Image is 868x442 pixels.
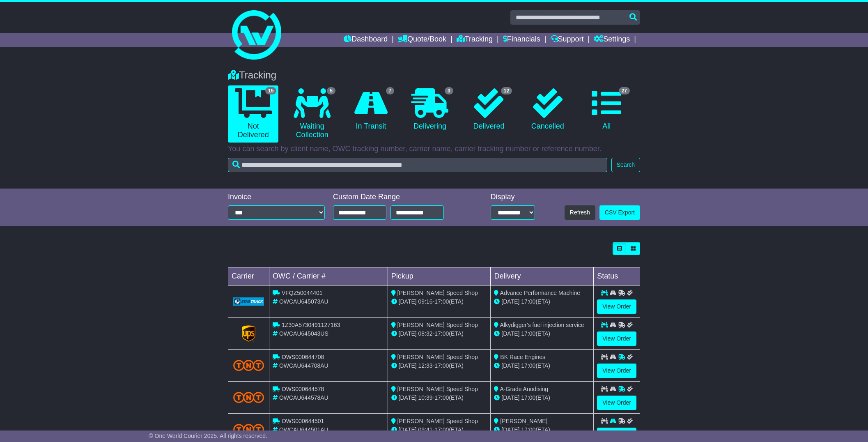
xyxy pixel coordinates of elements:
[434,362,449,369] span: 17:00
[418,394,433,401] span: 10:39
[388,267,491,285] td: Pickup
[434,426,449,433] span: 17:00
[282,322,340,328] span: 1Z30A5730491127163
[418,330,433,337] span: 08:32
[500,354,545,360] span: BK Race Engines
[399,298,417,305] span: [DATE]
[503,33,540,47] a: Financials
[282,290,323,296] span: VFQZ50044401
[399,426,417,433] span: [DATE]
[418,362,433,369] span: 12:33
[279,330,328,337] span: OWCAU645043US
[404,85,455,134] a: 3 Delivering
[501,362,519,369] span: [DATE]
[501,87,512,94] span: 12
[434,298,449,305] span: 17:00
[399,330,417,337] span: [DATE]
[494,394,590,402] div: (ETA)
[344,33,388,47] a: Dashboard
[597,396,636,410] a: View Order
[399,394,417,401] span: [DATE]
[282,386,324,392] span: OWS000644578
[233,392,264,403] img: TNT_Domestic.png
[500,418,547,424] span: [PERSON_NAME]
[242,325,256,342] img: GetCarrierServiceLogo
[279,362,328,369] span: OWCAU644708AU
[397,418,478,424] span: [PERSON_NAME] Speed Shop
[597,428,636,442] a: View Order
[581,85,632,134] a: 27 All
[397,354,478,360] span: [PERSON_NAME] Speed Shop
[418,426,433,433] span: 09:41
[597,331,636,346] a: View Order
[333,193,465,202] div: Custom Date Range
[228,85,278,143] a: 15 Not Delivered
[398,33,446,47] a: Quote/Book
[500,386,549,392] span: A-Grade Anodising
[287,85,337,143] a: 5 Waiting Collection
[228,267,269,285] td: Carrier
[391,297,487,306] div: - (ETA)
[279,394,328,401] span: OWCAU644578AU
[464,85,514,134] a: 12 Delivered
[522,85,573,134] a: Cancelled
[399,362,417,369] span: [DATE]
[265,87,276,94] span: 15
[597,299,636,314] a: View Order
[494,361,590,370] div: (ETA)
[491,193,535,202] div: Display
[521,362,535,369] span: 17:00
[619,87,630,94] span: 27
[445,87,453,94] span: 3
[521,298,535,305] span: 17:00
[500,322,584,328] span: Alkydigger's fuel injection service
[501,394,519,401] span: [DATE]
[391,394,487,402] div: - (ETA)
[391,329,487,338] div: - (ETA)
[397,386,478,392] span: [PERSON_NAME] Speed Shop
[551,33,584,47] a: Support
[611,158,640,172] button: Search
[386,87,395,94] span: 7
[397,322,478,328] span: [PERSON_NAME] Speed Shop
[521,330,535,337] span: 17:00
[494,329,590,338] div: (ETA)
[228,145,640,154] p: You can search by client name, OWC tracking number, carrier name, carrier tracking number or refe...
[594,267,640,285] td: Status
[418,298,433,305] span: 09:16
[594,33,630,47] a: Settings
[233,297,264,306] img: GetCarrierServiceLogo
[501,298,519,305] span: [DATE]
[434,330,449,337] span: 17:00
[565,205,595,220] button: Refresh
[501,330,519,337] span: [DATE]
[233,360,264,371] img: TNT_Domestic.png
[346,85,396,134] a: 7 In Transit
[269,267,388,285] td: OWC / Carrier #
[282,418,324,424] span: OWS000644501
[521,394,535,401] span: 17:00
[494,426,590,434] div: (ETA)
[434,394,449,401] span: 17:00
[279,298,328,305] span: OWCAU645073AU
[500,290,580,296] span: Advance Performance Machine
[501,426,519,433] span: [DATE]
[457,33,493,47] a: Tracking
[228,193,325,202] div: Invoice
[494,297,590,306] div: (ETA)
[599,205,640,220] a: CSV Export
[491,267,594,285] td: Delivery
[521,426,535,433] span: 17:00
[597,364,636,378] a: View Order
[391,426,487,434] div: - (ETA)
[279,426,328,433] span: OWCAU644501AU
[327,87,335,94] span: 5
[149,433,267,439] span: © One World Courier 2025. All rights reserved.
[224,69,644,81] div: Tracking
[233,424,264,435] img: TNT_Domestic.png
[397,290,478,296] span: [PERSON_NAME] Speed Shop
[391,361,487,370] div: - (ETA)
[282,354,324,360] span: OWS000644708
